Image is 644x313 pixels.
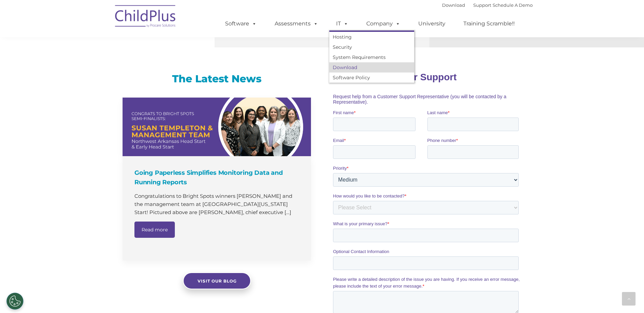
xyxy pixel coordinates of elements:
[112,0,180,34] img: ChildPlus by Procare Solutions
[442,2,465,8] a: Download
[457,17,521,30] a: Training Scramble!!
[329,17,355,30] a: IT
[123,72,311,86] h3: The Latest News
[329,32,414,42] a: Hosting
[329,52,414,62] a: System Requirements
[473,2,491,8] a: Support
[183,272,251,289] a: Visit our blog
[493,2,533,8] a: Schedule A Demo
[329,62,414,72] a: Download
[134,168,301,187] h4: Going Paperless Simplifies Monitoring Data and Running Reports
[411,17,452,30] a: University
[442,2,533,8] font: |
[360,17,407,30] a: Company
[329,42,414,52] a: Security
[268,17,325,30] a: Assessments
[134,222,175,238] a: Read more
[134,192,301,216] p: Congratulations to Bright Spots winners [PERSON_NAME] and the management team at [GEOGRAPHIC_DATA...
[197,278,236,284] span: Visit our blog
[218,17,263,30] a: Software
[329,72,414,83] a: Software Policy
